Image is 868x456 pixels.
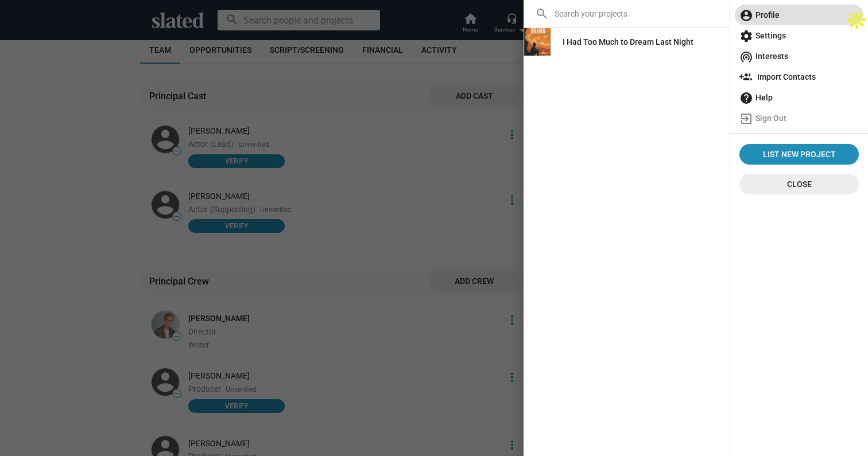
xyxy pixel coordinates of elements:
p: Message from Team, sent Just now [50,198,204,209]
span: Import Contacts [739,67,859,87]
mat-icon: exit_to_app [739,112,753,126]
div: Hi, [PERSON_NAME]. [50,22,204,33]
span: Settings [739,25,859,46]
img: I Had Too Much to Dream Last Night [524,28,551,56]
img: Apollo [845,9,868,32]
b: 70 films [125,50,161,60]
a: Profile [735,5,863,25]
a: List New Project [739,144,859,165]
div: message notification from Team, Just now. Hi, Derek. Did you know that Slated's EP Team has produ... [17,14,212,216]
a: Sign Out [735,108,863,128]
button: Close [739,174,859,194]
a: Import Contacts [735,67,863,87]
span: Interests [739,46,859,67]
mat-icon: account_circle [739,9,753,22]
mat-icon: search [535,7,549,21]
div: Did you know that Slated's EP Team has produced over based on their Script Scores and Financial S... [50,38,204,106]
span: Close [749,174,850,194]
span: Profile [739,5,859,25]
a: Help [735,87,863,108]
div: Message content [50,22,204,194]
mat-icon: wifi_tethering [739,50,753,64]
mat-icon: help [739,91,753,105]
div: I Had Too Much to Dream Last Night [563,32,693,52]
a: I Had Too Much to Dream Last Night [553,32,703,52]
a: Interests [735,46,863,67]
span: List New Project [744,144,854,165]
a: Settings [735,25,863,46]
span: Help [739,87,859,108]
span: Sign Out [739,108,859,128]
mat-icon: settings [739,29,753,43]
img: Profile image for Team [26,25,44,43]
